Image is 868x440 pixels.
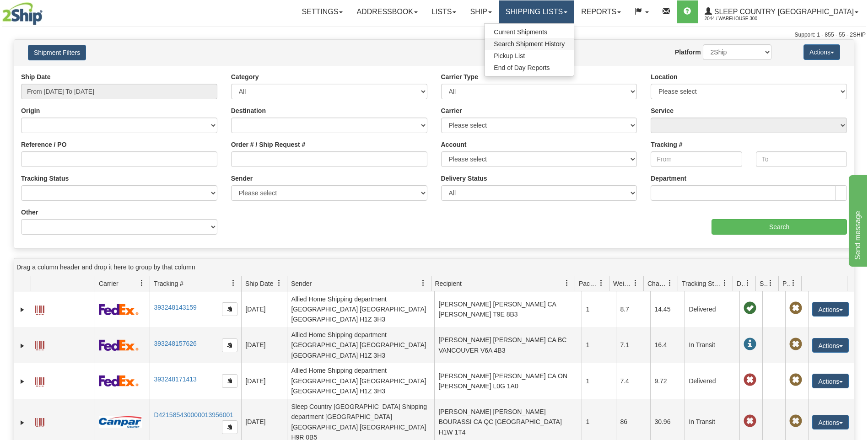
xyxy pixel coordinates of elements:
td: Allied Home Shipping department [GEOGRAPHIC_DATA] [GEOGRAPHIC_DATA] [GEOGRAPHIC_DATA] H1Z 3H3 [287,363,434,399]
button: Actions [812,374,849,388]
input: To [756,151,847,167]
span: Sleep Country [GEOGRAPHIC_DATA] [712,8,854,16]
td: In Transit [685,327,739,363]
td: [PERSON_NAME] [PERSON_NAME] CA BC VANCOUVER V6A 4B3 [434,327,582,363]
a: 393248157626 [154,340,196,347]
span: Shipment Issues [760,279,767,288]
input: From [651,151,742,167]
a: Weight filter column settings [628,275,643,291]
a: Carrier filter column settings [134,275,150,291]
td: [DATE] [241,327,287,363]
td: Allied Home Shipping department [GEOGRAPHIC_DATA] [GEOGRAPHIC_DATA] [GEOGRAPHIC_DATA] H1Z 3H3 [287,291,434,327]
label: Account [441,140,467,149]
label: Other [21,208,38,217]
input: Search [712,219,847,235]
span: Weight [613,279,632,288]
label: Platform [675,48,701,57]
div: grid grouping header [14,258,854,276]
span: Current Shipments [494,28,547,36]
span: Tracking # [154,279,183,288]
label: Origin [21,106,40,115]
span: Pickup List [494,52,525,59]
img: 2 - FedEx Express® [99,339,139,351]
td: 14.45 [650,291,685,327]
td: 8.7 [616,291,650,327]
a: Shipping lists [499,0,574,23]
label: Category [231,72,259,81]
a: Packages filter column settings [593,275,609,291]
img: logo2044.jpg [2,2,43,25]
td: [DATE] [241,363,287,399]
td: 1 [582,327,616,363]
label: Destination [231,106,266,115]
a: Expand [18,341,27,350]
span: Late [744,374,756,386]
span: Search Shipment History [494,40,565,48]
td: Allied Home Shipping department [GEOGRAPHIC_DATA] [GEOGRAPHIC_DATA] [GEOGRAPHIC_DATA] H1Z 3H3 [287,327,434,363]
label: Delivery Status [441,174,487,183]
a: Label [35,414,44,429]
label: Department [651,174,686,183]
button: Actions [812,302,849,317]
label: Carrier Type [441,72,478,81]
span: Carrier [99,279,119,288]
button: Shipment Filters [28,45,86,60]
td: [PERSON_NAME] [PERSON_NAME] CA [PERSON_NAME] T9E 8B3 [434,291,582,327]
a: Pickup Status filter column settings [786,275,801,291]
td: 7.4 [616,363,650,399]
label: Sender [231,174,253,183]
img: 2 - FedEx Express® [99,304,139,315]
a: Charge filter column settings [662,275,678,291]
div: Send message [7,5,85,16]
span: Delivery Status [737,279,744,288]
label: Reference / PO [21,140,67,149]
a: Expand [18,305,27,314]
a: Delivery Status filter column settings [740,275,755,291]
a: Shipment Issues filter column settings [763,275,778,291]
button: Actions [803,44,840,60]
label: Order # / Ship Request # [231,140,306,149]
div: Support: 1 - 855 - 55 - 2SHIP [2,31,866,39]
td: Delivered [685,291,739,327]
a: 393248171413 [154,376,196,383]
a: Expand [18,377,27,386]
a: Label [35,373,44,388]
img: 2 - FedEx Express® [99,375,139,386]
a: Current Shipments [485,26,574,38]
span: Charge [647,279,667,288]
label: Tracking Status [21,174,69,183]
td: 1 [582,291,616,327]
td: 7.1 [616,327,650,363]
a: Pickup List [485,50,574,62]
td: [DATE] [241,291,287,327]
span: In Transit [744,338,756,351]
span: Recipient [435,279,462,288]
button: Copy to clipboard [222,420,237,434]
span: Tracking Status [682,279,722,288]
td: 1 [582,363,616,399]
span: Ship Date [245,279,273,288]
td: [PERSON_NAME] [PERSON_NAME] CA ON [PERSON_NAME] L0G 1A0 [434,363,582,399]
a: Tracking Status filter column settings [717,275,733,291]
label: Carrier [441,106,462,115]
a: Sleep Country [GEOGRAPHIC_DATA] 2044 / Warehouse 300 [698,0,865,23]
span: Late [744,415,756,428]
a: Label [35,337,44,352]
iframe: chat widget [847,173,867,267]
a: End of Day Reports [485,62,574,74]
button: Copy to clipboard [222,302,237,316]
label: Ship Date [21,72,51,81]
label: Tracking # [651,140,682,149]
span: Packages [579,279,598,288]
a: Label [35,301,44,316]
a: Search Shipment History [485,38,574,50]
span: Pickup Status [782,279,790,288]
span: Pickup Not Assigned [789,374,802,386]
a: Lists [425,0,463,23]
img: 14 - Canpar [99,416,142,428]
a: D421585430000013956001 [154,411,233,419]
span: Pickup Not Assigned [789,415,802,428]
a: 393248143159 [154,304,196,311]
label: Location [651,72,677,81]
button: Copy to clipboard [222,374,237,388]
